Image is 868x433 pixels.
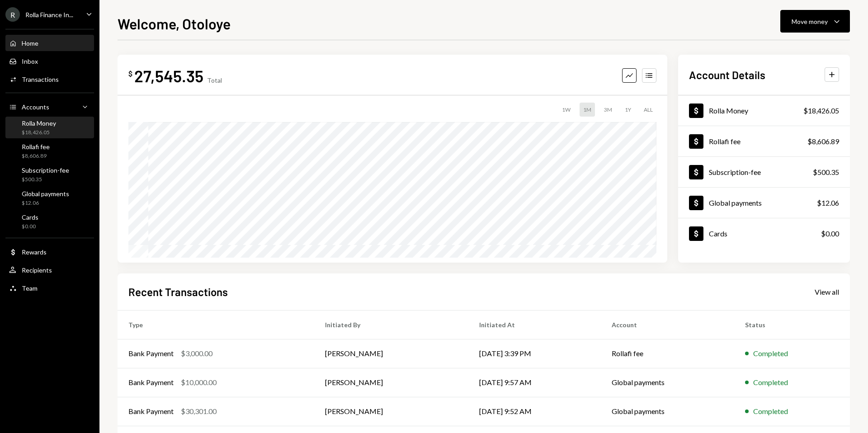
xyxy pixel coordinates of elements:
[181,348,212,359] div: $3,000.00
[734,310,850,339] th: Status
[22,248,47,256] div: Rewards
[5,35,94,51] a: Home
[753,348,788,359] div: Completed
[5,53,94,69] a: Inbox
[5,7,20,22] div: R
[678,188,850,218] a: Global payments$12.06
[821,228,839,239] div: $0.00
[22,199,69,207] div: $12.06
[22,143,50,151] div: Rollafi fee
[580,103,595,117] div: 1M
[601,339,734,368] td: Rollafi fee
[128,69,132,78] div: $
[22,190,69,198] div: Global payments
[709,106,748,115] div: Rolla Money
[792,17,828,26] div: Move money
[600,103,616,117] div: 3M
[753,406,788,417] div: Completed
[314,339,469,368] td: [PERSON_NAME]
[709,229,727,238] div: Cards
[678,157,850,187] a: Subscription-fee$500.35
[118,14,231,33] h1: Welcome, Otoloye
[817,198,839,208] div: $12.06
[468,397,601,426] td: [DATE] 9:52 AM
[5,99,94,115] a: Accounts
[601,310,734,339] th: Account
[22,39,38,47] div: Home
[22,213,38,221] div: Cards
[134,66,203,86] div: 27,545.35
[22,103,49,111] div: Accounts
[5,71,94,87] a: Transactions
[22,266,52,274] div: Recipients
[640,103,656,117] div: ALL
[709,137,741,146] div: Rollafi fee
[207,76,222,84] div: Total
[181,377,217,388] div: $10,000.00
[815,287,839,297] div: View all
[22,75,59,83] div: Transactions
[128,377,174,388] div: Bank Payment
[558,103,574,117] div: 1W
[678,218,850,249] a: Cards$0.00
[709,198,762,207] div: Global payments
[22,152,50,160] div: $8,606.89
[5,117,94,138] a: Rolla Money$18,426.05
[314,310,469,339] th: Initiated By
[709,168,761,176] div: Subscription-fee
[314,368,469,397] td: [PERSON_NAME]
[813,167,839,178] div: $500.35
[780,10,850,33] button: Move money
[678,95,850,126] a: Rolla Money$18,426.05
[314,397,469,426] td: [PERSON_NAME]
[22,57,38,65] div: Inbox
[5,280,94,296] a: Team
[25,11,73,19] div: Rolla Finance In...
[5,262,94,278] a: Recipients
[601,397,734,426] td: Global payments
[5,140,94,162] a: Rollafi fee$8,606.89
[621,103,635,117] div: 1Y
[22,284,38,292] div: Team
[468,339,601,368] td: [DATE] 3:39 PM
[5,187,94,209] a: Global payments$12.06
[128,284,228,299] h2: Recent Transactions
[22,119,56,127] div: Rolla Money
[753,377,788,388] div: Completed
[181,406,217,417] div: $30,301.00
[5,211,94,232] a: Cards$0.00
[803,105,839,116] div: $18,426.05
[22,166,69,174] div: Subscription-fee
[678,126,850,156] a: Rollafi fee$8,606.89
[22,129,56,136] div: $18,426.05
[807,136,839,147] div: $8,606.89
[118,310,314,339] th: Type
[128,406,174,417] div: Bank Payment
[22,176,69,184] div: $500.35
[128,348,174,359] div: Bank Payment
[468,368,601,397] td: [DATE] 9:57 AM
[22,223,38,231] div: $0.00
[689,67,765,82] h2: Account Details
[5,244,94,260] a: Rewards
[5,164,94,185] a: Subscription-fee$500.35
[468,310,601,339] th: Initiated At
[601,368,734,397] td: Global payments
[815,287,839,297] a: View all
